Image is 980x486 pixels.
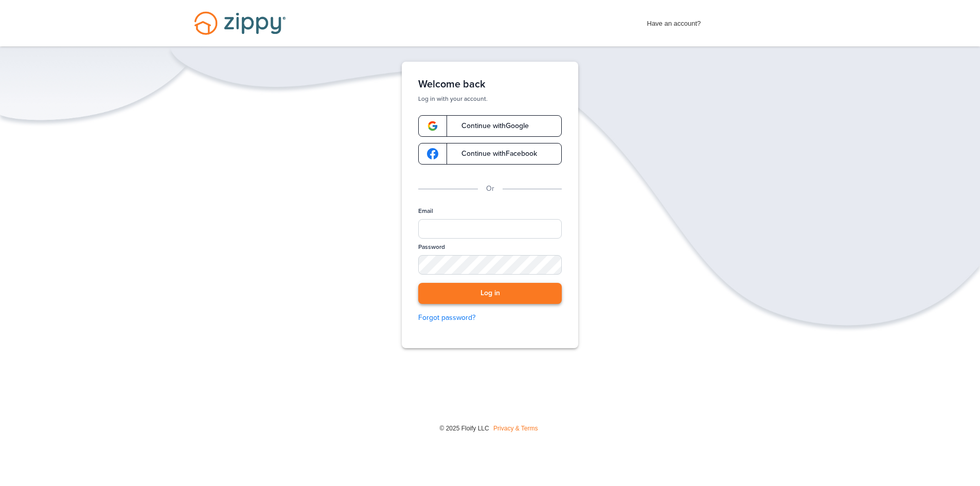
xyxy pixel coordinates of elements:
[427,120,438,132] img: google-logo
[418,95,562,103] p: Log in with your account.
[418,243,445,251] label: Password
[418,143,562,165] a: google-logoContinue withFacebook
[418,115,562,137] a: google-logoContinue withGoogle
[486,183,494,194] p: Or
[418,312,562,323] a: Forgot password?
[451,150,537,157] span: Continue with Facebook
[418,78,562,91] h1: Welcome back
[418,207,433,215] label: Email
[647,13,701,29] span: Have an account?
[418,219,562,239] input: Email
[451,122,529,130] span: Continue with Google
[418,283,562,304] button: Log in
[439,425,489,432] span: © 2025 Floify LLC
[493,425,538,432] a: Privacy & Terms
[418,255,562,275] input: Password
[427,148,438,159] img: google-logo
